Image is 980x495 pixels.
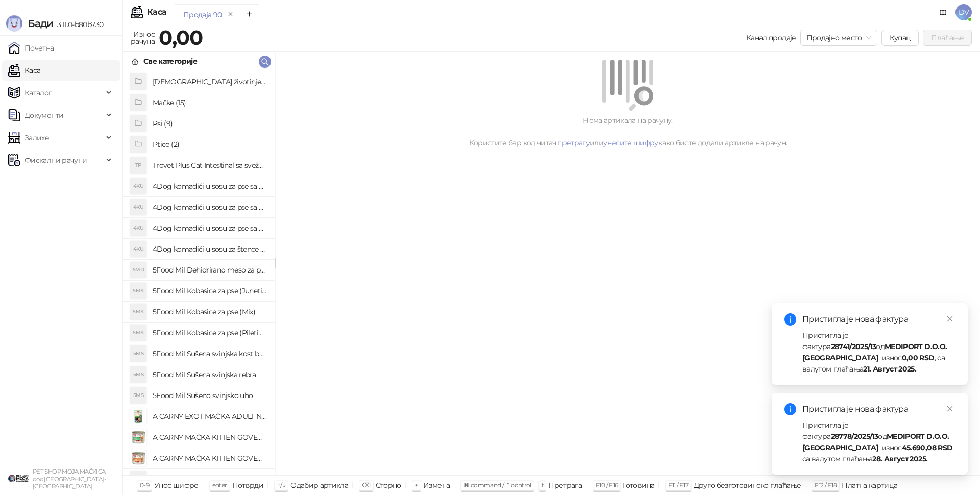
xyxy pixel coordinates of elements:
strong: 28. Август 2025. [872,454,927,463]
span: + [415,481,418,489]
div: 5MS [130,366,146,383]
strong: 0,00 [159,25,203,50]
div: 4KU [130,178,146,194]
h4: 5Food Mil Dehidrirano meso za pse [153,262,267,278]
div: 4KU [130,241,146,257]
h4: 5Food Mil Sušeno svinjsko uho [153,387,267,404]
div: 4KU [130,220,146,236]
div: Унос шифре [154,479,199,492]
button: remove [224,10,237,19]
a: Документација [935,4,951,20]
img: Slika [130,429,146,445]
div: TP [130,157,146,174]
a: Close [944,313,955,325]
div: Друго безготовинско плаћање [694,479,801,492]
div: Пристигла је нова фактура [802,313,955,326]
div: Сторно [376,479,401,492]
div: Готовина [623,479,654,492]
a: Почетна [8,38,54,58]
h4: 5Food Mil Sušena svinjska kost buta [153,345,267,362]
h4: Ptice (2) [153,136,267,153]
span: Каталог [24,83,52,103]
div: Износ рачуна [129,28,157,48]
div: Пристигла је фактура од , износ , са валутом плаћања [802,419,955,464]
div: Одабир артикла [290,479,348,492]
strong: 21. Август 2025. [863,364,916,374]
span: Залихе [24,128,49,148]
div: 5MK [130,325,146,341]
span: Документи [24,105,63,126]
div: Каса [147,8,166,16]
button: Купац [881,30,919,46]
div: 5MD [130,262,146,278]
span: close [946,405,953,412]
img: Slika [130,450,146,466]
h4: A CARNY EXOT MAČKA ADULT NOJ 85g [153,408,267,425]
h4: ADIVA Biotic Powder (1 kesica) [153,471,267,487]
span: ⌫ [362,481,370,489]
div: Пристигла је фактура од , износ , са валутом плаћања [802,330,955,375]
h4: 5Food Mil Kobasice za pse (Piletina) [153,325,267,341]
div: grid [123,71,275,475]
div: Пристигла је нова фактура [802,403,955,415]
span: F10 / F16 [596,481,618,489]
span: info-circle [784,313,796,326]
div: Канал продаје [746,32,796,43]
strong: 28778/2025/13 [831,432,878,441]
h4: [DEMOGRAPHIC_DATA] životinje (3) [153,73,267,90]
a: претрагу [557,138,590,147]
small: PET SHOP MOJA MAČKICA doo [GEOGRAPHIC_DATA]-[GEOGRAPHIC_DATA] [33,468,106,490]
h4: 5Food Mil Sušena svinjska rebra [153,366,267,383]
h4: A CARNY MAČKA KITTEN GOVEDINA,TELETINA I PILETINA 200g [153,450,267,466]
span: Продајно место [806,30,871,45]
div: Платна картица [842,479,897,492]
span: F12 / F18 [815,481,837,489]
h4: 4Dog komadići u sosu za štence sa piletinom (100g) [153,241,267,257]
div: Потврди [232,479,264,492]
div: Све категорије [143,56,197,67]
span: F11 / F17 [668,481,688,489]
img: Slika [130,408,146,425]
a: Каса [8,60,40,81]
span: enter [212,481,227,489]
h4: 5Food Mil Kobasice za pse (Junetina) [153,283,267,299]
img: 64x64-companyLogo-9f44b8df-f022-41eb-b7d6-300ad218de09.png [8,468,29,489]
div: Продаја 90 [183,9,222,20]
a: унесите шифру [603,138,658,147]
strong: 45.690,08 RSD [902,443,953,452]
span: DV [955,4,972,20]
span: f [542,481,543,489]
h4: 5Food Mil Kobasice za pse (Mix) [153,304,267,320]
img: Logo [6,15,22,32]
div: Нема артикала на рачуну. Користите бар код читач, или како бисте додали артикле на рачун. [288,115,968,148]
span: Бади [28,17,53,30]
div: Претрага [548,479,582,492]
button: Плаћање [923,30,972,46]
span: 3.11.0-b80b730 [53,20,103,29]
span: 0-9 [140,481,149,489]
h4: 4Dog komadići u sosu za pse sa piletinom i govedinom (4x100g) [153,220,267,236]
span: ⌘ command / ⌃ control [463,481,531,489]
button: Add tab [239,4,259,24]
div: ABP [130,471,146,487]
a: Close [944,403,955,414]
h4: Mačke (15) [153,94,267,111]
h4: Psi (9) [153,115,267,132]
span: Фискални рачуни [24,150,87,170]
span: close [946,315,953,323]
strong: 0,00 RSD [902,353,935,362]
h4: Trovet Plus Cat Intestinal sa svežom ribom (85g) [153,157,267,174]
div: 5MK [130,304,146,320]
span: info-circle [784,403,796,415]
span: ↑/↓ [277,481,285,489]
h4: 4Dog komadići u sosu za pse sa govedinom (100g) [153,178,267,194]
strong: 28741/2025/13 [831,342,876,351]
div: 5MS [130,345,146,362]
div: 5MK [130,283,146,299]
h4: 4Dog komadići u sosu za pse sa piletinom (100g) [153,199,267,215]
h4: A CARNY MAČKA KITTEN GOVEDINA,PILETINA I ZEC 200g [153,429,267,445]
div: Измена [423,479,450,492]
div: 4KU [130,199,146,215]
div: 5MS [130,387,146,404]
